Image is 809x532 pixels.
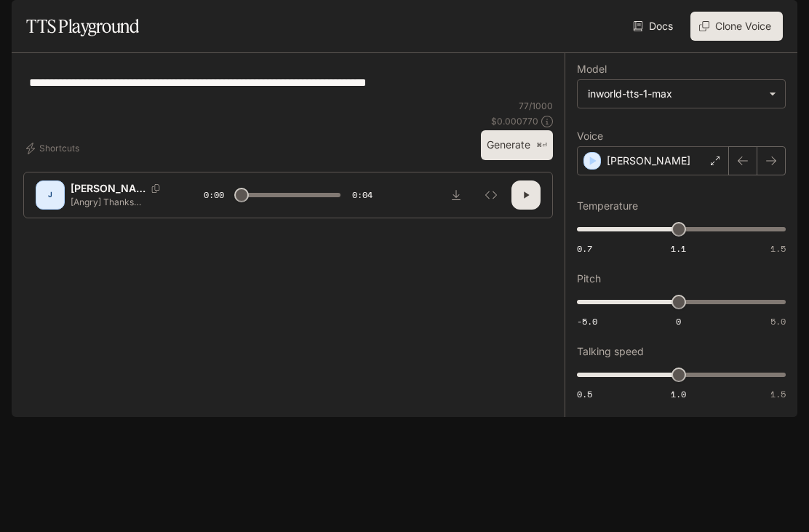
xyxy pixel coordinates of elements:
[26,12,139,41] h1: TTS Playground
[671,388,686,400] span: 1.0
[676,315,681,327] span: 0
[39,183,62,207] div: J
[577,315,597,327] span: -5.0
[577,274,601,284] p: Pitch
[770,315,786,327] span: 5.0
[577,388,592,400] span: 0.5
[519,100,553,112] p: 77 / 1000
[630,12,679,41] a: Docs
[607,154,690,168] p: [PERSON_NAME]
[23,137,85,160] button: Shortcuts
[536,141,547,150] p: ⌘⏎
[671,242,686,255] span: 1.1
[71,181,146,196] p: [PERSON_NAME]
[578,80,785,108] div: inworld-tts-1-max
[588,87,762,101] div: inworld-tts-1-max
[770,388,786,400] span: 1.5
[577,131,603,141] p: Voice
[481,130,553,160] button: Generate⌘⏎
[11,7,37,33] button: open drawer
[577,242,592,255] span: 0.7
[204,188,224,202] span: 0:00
[577,201,638,211] p: Temperature
[352,188,372,202] span: 0:04
[577,64,607,74] p: Model
[442,180,471,210] button: Download audio
[71,196,169,208] p: [Angry] Thanks [PERSON_NAME]. There’s only one thing enemies left. Come on. This way!
[491,115,538,127] p: $ 0.000770
[477,180,506,210] button: Inspect
[146,184,166,193] button: Copy Voice ID
[577,346,644,357] p: Talking speed
[690,12,783,41] button: Clone Voice
[770,242,786,255] span: 1.5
